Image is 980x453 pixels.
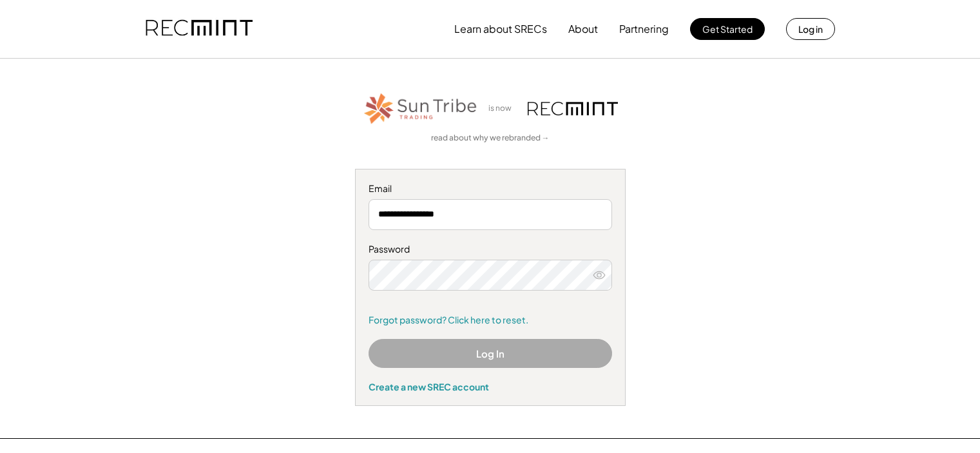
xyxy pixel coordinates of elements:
[146,7,253,51] img: recmint-logotype%403x.png
[690,18,765,40] button: Get Started
[568,16,598,42] button: About
[619,16,669,42] button: Partnering
[363,91,479,126] img: STT_Horizontal_Logo%2B-%2BColor.png
[431,133,550,144] a: read about why we rebranded →
[369,182,612,195] div: Email
[454,16,547,42] button: Learn about SRECs
[369,381,612,392] div: Create a new SREC account
[786,18,835,40] button: Log in
[369,339,612,368] button: Log In
[485,103,521,114] div: is now
[369,243,612,256] div: Password
[528,102,618,115] img: recmint-logotype%403x.png
[369,314,612,327] a: Forgot password? Click here to reset.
